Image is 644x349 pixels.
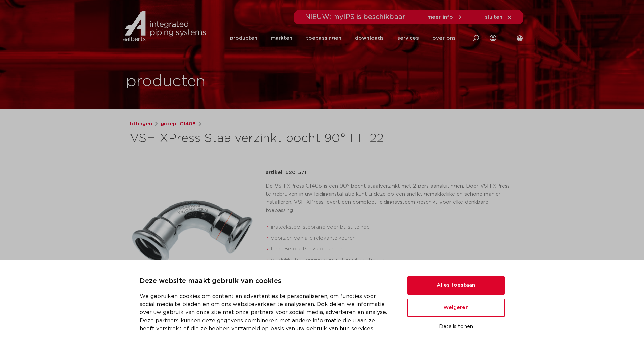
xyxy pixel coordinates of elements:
a: over ons [432,24,456,52]
li: Leak Before Pressed-functie [271,244,515,255]
h1: VSH XPress Staalverzinkt bocht 90° FF 22 [130,131,384,147]
a: sluiten [485,14,512,20]
span: meer info [427,15,453,20]
li: voorzien van alle relevante keuren [271,233,515,244]
button: Details tonen [407,321,505,332]
p: We gebruiken cookies om content en advertenties te personaliseren, om functies voor social media ... [140,292,391,333]
span: sluiten [485,15,502,20]
button: Weigeren [407,299,505,317]
p: Deze website maakt gebruik van cookies [140,276,391,287]
img: Product Image for VSH XPress Staalverzinkt bocht 90° FF 22 [130,169,255,293]
li: duidelijke herkenning van materiaal en afmeting [271,255,515,265]
a: producten [230,24,257,52]
button: Alles toestaan [407,276,505,295]
div: my IPS [490,24,496,52]
span: NIEUW: myIPS is beschikbaar [305,14,405,20]
a: markten [271,24,292,52]
nav: Menu [230,24,456,52]
li: insteekstop: stoprand voor buisuiteinde [271,222,515,233]
a: meer info [427,14,463,20]
a: fittingen [130,120,152,128]
a: services [397,24,419,52]
h1: producten [126,71,206,92]
p: artikel: 6201571 [266,169,306,177]
p: De VSH XPress C1408 is een 90º bocht staalverzinkt met 2 pers aansluitingen. Door VSH XPress te g... [266,182,515,215]
a: groep: C1408 [161,120,196,128]
a: downloads [355,24,384,52]
a: toepassingen [306,24,341,52]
